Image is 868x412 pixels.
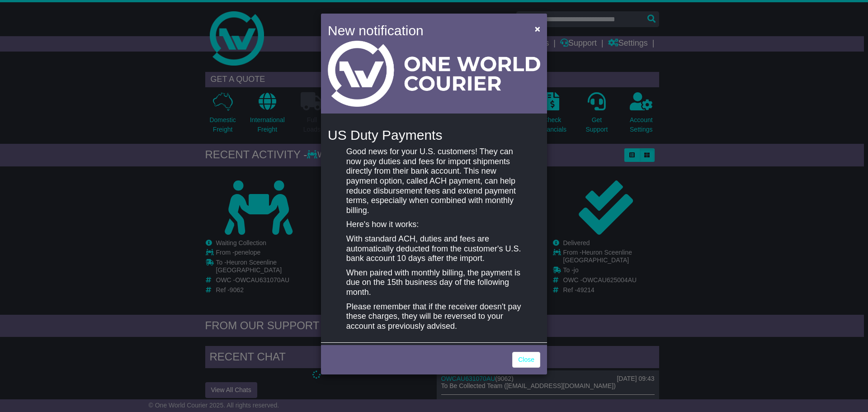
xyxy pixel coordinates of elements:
span: × [535,24,540,34]
h4: New notification [328,20,522,41]
a: Close [512,352,540,368]
p: Please remember that if the receiver doesn't pay these charges, they will be reversed to your acc... [346,302,522,331]
h4: US Duty Payments [328,128,540,142]
p: With standard ACH, duties and fees are automatically deducted from the customer's U.S. bank accou... [346,234,522,264]
p: Good news for your U.S. customers! They can now pay duties and fees for import shipments directly... [346,147,522,215]
button: Close [530,19,545,38]
img: Light [328,41,540,107]
p: When paired with monthly billing, the payment is due on the 15th business day of the following mo... [346,268,522,298]
p: Here's how it works: [346,220,522,230]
